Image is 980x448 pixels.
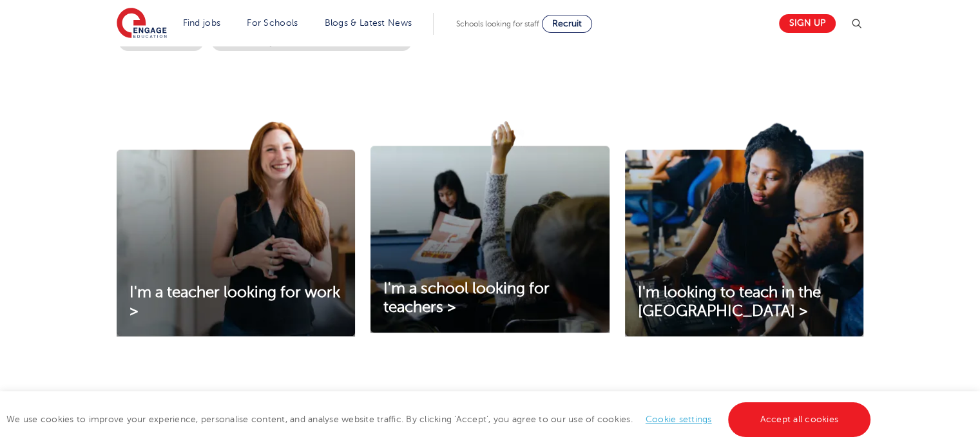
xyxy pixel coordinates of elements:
a: Cookie settings [646,414,712,424]
img: I'm looking to teach in the UK [625,121,863,336]
a: Find jobs [183,18,221,28]
span: Recruit [552,19,582,28]
span: Schools looking for staff [456,19,539,28]
span: I'm a school looking for teachers > [383,280,550,316]
a: For Schools [247,18,298,28]
img: I'm a school looking for teachers [370,121,609,333]
a: Accept all cookies [728,402,871,437]
a: Blogs & Latest News [325,18,412,28]
img: I'm a teacher looking for work [117,121,355,336]
a: I'm a teacher looking for work > [117,284,355,321]
span: I'm looking to teach in the [GEOGRAPHIC_DATA] > [638,284,821,320]
span: I'm a teacher looking for work > [130,284,340,320]
a: I'm looking to teach in the [GEOGRAPHIC_DATA] > [625,284,863,321]
a: I'm a school looking for teachers > [370,280,609,317]
a: Sign up [779,14,836,33]
img: Engage Education [117,8,167,40]
a: Recruit [542,15,592,33]
span: We use cookies to improve your experience, personalise content, and analyse website traffic. By c... [6,414,874,424]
